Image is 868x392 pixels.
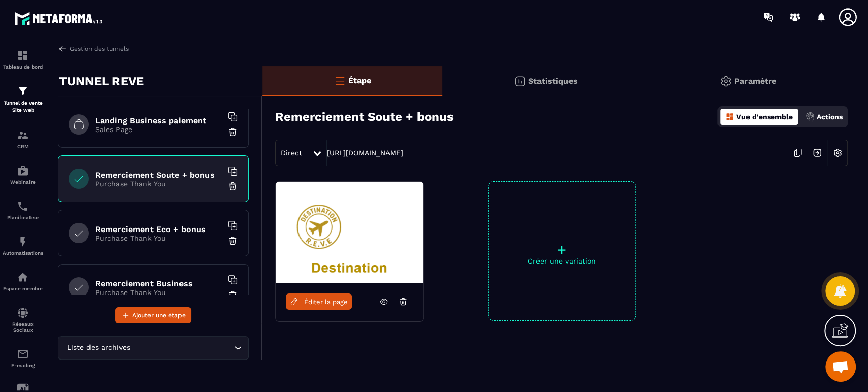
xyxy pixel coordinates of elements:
[725,112,734,121] img: dashboard-orange.40269519.svg
[95,234,222,242] p: Purchase Thank You
[348,76,371,85] p: Étape
[3,299,43,340] a: social-networksocial-networkRéseaux Sociaux
[720,75,732,87] img: setting-gr.5f69749f.svg
[3,286,43,291] p: Espace membre
[327,149,403,157] a: [URL][DOMAIN_NAME]
[3,100,43,114] p: Tunnel de vente Site web
[17,165,29,177] img: automations
[3,77,43,121] a: formationformationTunnel de vente Site web
[3,42,43,77] a: formationformationTableau de bord
[17,307,29,319] img: social-network
[825,351,856,382] div: Ouvrir le chat
[276,182,423,283] img: image
[3,121,43,157] a: formationformationCRM
[132,342,232,353] input: Search for option
[3,64,43,70] p: Tableau de bord
[3,264,43,299] a: automationsautomationsEspace membre
[3,363,43,368] p: E-mailing
[95,116,222,125] h6: Landing Business paiement
[3,144,43,149] p: CRM
[58,336,249,360] div: Search for option
[95,180,222,188] p: Purchase Thank You
[3,157,43,192] a: automationsautomationsWebinaire
[17,236,29,248] img: automations
[817,113,843,121] p: Actions
[805,112,815,121] img: actions.d6e523a2.png
[736,113,793,121] p: Vue d'ensemble
[17,49,29,61] img: formation
[132,310,186,320] span: Ajouter une étape
[17,129,29,141] img: formation
[95,125,222,134] p: Sales Page
[281,149,302,157] span: Direct
[3,192,43,228] a: schedulerschedulerPlanificateur
[95,279,222,288] h6: Remerciement Business
[95,170,222,180] h6: Remerciement Soute + bonus
[807,143,827,162] img: arrow-next.bcc2205e.svg
[3,340,43,376] a: emailemailE-mailing
[65,342,132,353] span: Liste des archives
[3,228,43,264] a: automationsautomationsAutomatisations
[275,110,454,124] h3: Remerciement Soute + bonus
[228,181,238,191] img: trash
[58,44,129,53] a: Gestion des tunnels
[17,85,29,97] img: formation
[304,298,348,306] span: Éditer la page
[528,76,578,86] p: Statistiques
[17,348,29,360] img: email
[17,200,29,212] img: scheduler
[489,243,635,257] p: +
[3,215,43,220] p: Planificateur
[228,127,238,137] img: trash
[514,75,526,87] img: stats.20deebd0.svg
[3,321,43,333] p: Réseaux Sociaux
[14,9,106,28] img: logo
[489,257,635,265] p: Créer une variation
[334,75,346,87] img: bars-o.4a397970.svg
[828,143,847,162] img: setting-w.858f3a88.svg
[3,179,43,185] p: Webinaire
[3,250,43,256] p: Automatisations
[228,290,238,300] img: trash
[228,236,238,246] img: trash
[734,76,776,86] p: Paramètre
[95,288,222,297] p: Purchase Thank You
[59,71,144,91] p: TUNNEL REVE
[58,44,67,53] img: arrow
[286,293,352,310] a: Éditer la page
[17,271,29,283] img: automations
[95,224,222,234] h6: Remerciement Eco + bonus
[115,307,191,323] button: Ajouter une étape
